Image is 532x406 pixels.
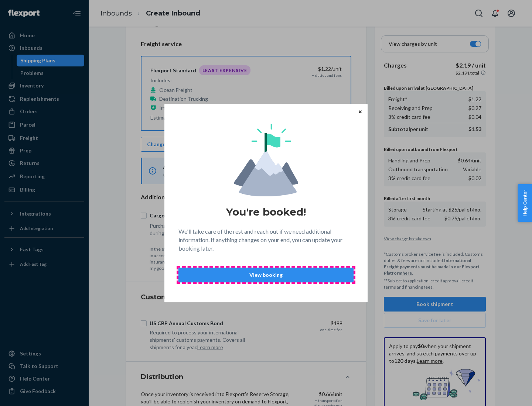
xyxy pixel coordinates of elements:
p: View booking [185,271,347,279]
img: svg+xml,%3Csvg%20viewBox%3D%220%200%20174%20197%22%20fill%3D%22none%22%20xmlns%3D%22http%3A%2F%2F... [234,124,298,196]
button: View booking [178,268,354,282]
button: Close [357,107,364,116]
h1: You're booked! [226,205,306,219]
p: We'll take care of the rest and reach out if we need additional information. If anything changes ... [178,227,354,253]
